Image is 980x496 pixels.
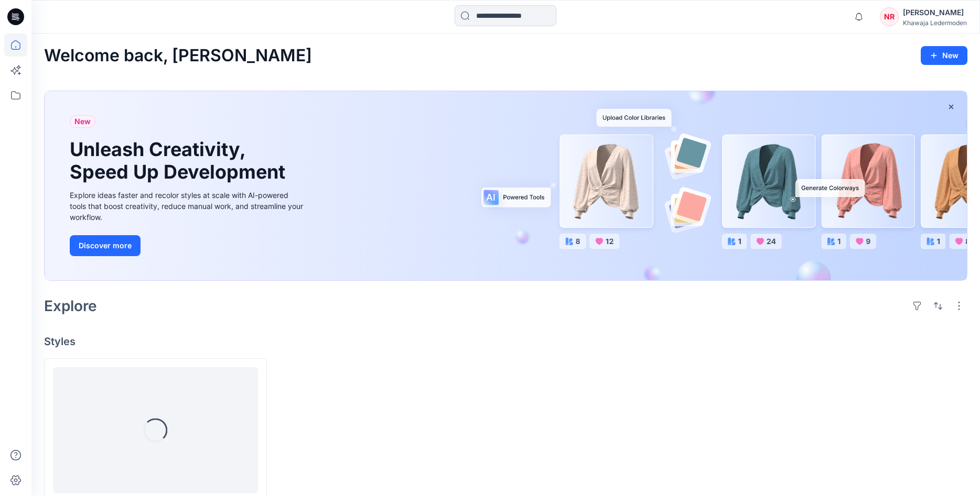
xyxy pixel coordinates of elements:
div: Khawaja Ledermoden [903,19,967,27]
h4: Styles [44,335,967,348]
button: New [921,46,967,65]
div: [PERSON_NAME] [903,6,967,19]
h2: Welcome back, [PERSON_NAME] [44,46,312,65]
div: Explore ideas faster and recolor styles at scale with AI-powered tools that boost creativity, red... [70,190,306,223]
button: Discover more [70,235,141,256]
h1: Unleash Creativity, Speed Up Development [70,138,290,183]
a: Discover more [70,235,306,256]
div: NR [880,7,899,26]
h2: Explore [44,297,97,314]
span: New [74,115,91,128]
